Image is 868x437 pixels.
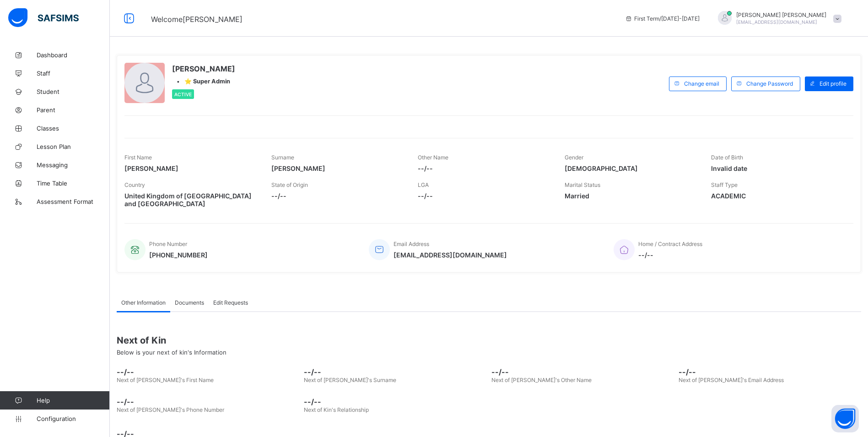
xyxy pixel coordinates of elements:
[638,240,702,247] span: Home / Contract Address
[151,15,243,24] span: Welcome [PERSON_NAME]
[565,154,583,161] span: Gender
[304,377,396,383] span: Next of [PERSON_NAME]'s Surname
[37,397,109,404] span: Help
[124,154,152,161] span: First Name
[819,80,846,87] span: Edit profile
[124,181,145,188] span: Country
[117,349,226,356] span: Below is your next of kin's Information
[418,181,429,188] span: LGA
[37,143,110,150] span: Lesson Plan
[117,377,214,383] span: Next of [PERSON_NAME]'s First Name
[117,406,224,413] span: Next of [PERSON_NAME]'s Phone Number
[418,164,551,172] span: --/--
[711,181,738,188] span: Staff Type
[37,70,110,77] span: Staff
[638,251,702,259] span: --/--
[271,192,404,200] span: --/--
[271,181,308,188] span: State of Origin
[565,181,600,188] span: Marital Status
[684,80,719,87] span: Change email
[124,192,258,208] span: United Kingdom of [GEOGRAPHIC_DATA] and [GEOGRAPHIC_DATA]
[121,299,166,306] span: Other Information
[625,15,700,22] span: session/term information
[491,377,592,383] span: Next of [PERSON_NAME]'s Other Name
[418,154,448,161] span: Other Name
[117,335,861,346] span: Next of Kin
[184,78,230,85] span: ⭐ Super Admin
[394,251,507,259] span: [EMAIL_ADDRESS][DOMAIN_NAME]
[271,164,404,172] span: [PERSON_NAME]
[418,192,551,200] span: --/--
[213,299,248,306] span: Edit Requests
[37,161,110,169] span: Messaging
[711,154,743,161] span: Date of Birth
[679,377,784,383] span: Next of [PERSON_NAME]'s Email Address
[37,415,109,422] span: Configuration
[37,51,110,59] span: Dashboard
[304,406,369,413] span: Next of Kin's Relationship
[37,180,110,187] span: Time Table
[174,92,192,97] span: Active
[746,80,793,87] span: Change Password
[117,367,299,377] span: --/--
[565,164,698,172] span: [DEMOGRAPHIC_DATA]
[271,154,294,161] span: Surname
[149,240,187,247] span: Phone Number
[709,11,846,26] div: AbdulazizRavat
[565,192,698,200] span: Married
[304,367,486,377] span: --/--
[736,11,826,18] span: [PERSON_NAME] [PERSON_NAME]
[37,125,110,132] span: Classes
[37,198,110,205] span: Assessment Format
[831,405,859,432] button: Open asap
[679,367,861,377] span: --/--
[491,367,674,377] span: --/--
[124,164,258,172] span: [PERSON_NAME]
[736,19,817,25] span: [EMAIL_ADDRESS][DOMAIN_NAME]
[394,240,429,247] span: Email Address
[711,164,844,172] span: Invalid date
[175,299,204,306] span: Documents
[37,106,110,114] span: Parent
[711,192,844,200] span: ACADEMIC
[117,397,299,406] span: --/--
[8,8,79,27] img: safsims
[172,64,235,73] span: [PERSON_NAME]
[304,397,486,406] span: --/--
[37,88,110,95] span: Student
[149,251,208,259] span: [PHONE_NUMBER]
[172,78,235,85] div: •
